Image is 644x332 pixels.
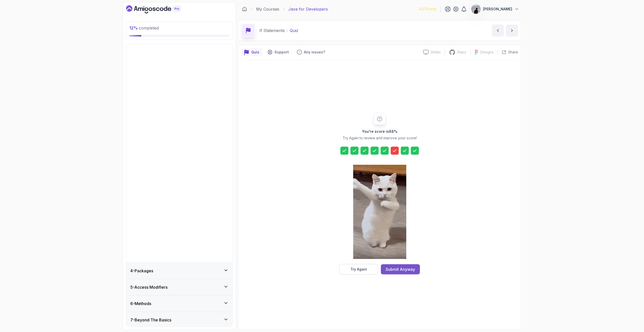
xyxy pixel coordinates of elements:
[129,25,159,30] span: completed
[419,7,436,12] p: 1437 Points
[480,50,494,55] p: Designs
[362,129,397,134] h2: You're score is 88 %
[290,27,298,34] p: Quiz
[457,50,466,55] p: Repo
[126,295,232,312] button: 6-Methods
[508,50,518,55] p: Share
[130,284,168,290] h3: 5 - Access Modifiers
[288,6,328,12] p: Java for Developers
[471,4,519,14] button: user profile image[PERSON_NAME]
[506,24,518,37] button: next content
[294,48,328,56] button: Feedback button
[350,267,367,272] div: Try Again
[381,264,420,274] button: Submit Anyway
[483,7,512,12] p: [PERSON_NAME]
[431,50,441,55] p: Slides
[242,7,247,12] a: Dashboard
[241,48,262,56] button: quiz button
[126,312,232,328] button: 7-Beyond The Basics
[304,50,325,55] p: Any issues?
[274,50,289,55] p: Support
[264,48,292,56] button: Support button
[130,268,153,274] h3: 4 - Packages
[126,263,232,279] button: 4-Packages
[343,136,417,141] p: Try Again to review and improve your score!
[126,279,232,295] button: 5-Access Modifiers
[130,301,151,307] h3: 6 - Methods
[130,317,171,323] h3: 7 - Beyond The Basics
[126,5,192,13] a: Dashboard
[386,266,415,272] div: Submit Anyway
[492,24,504,37] button: previous content
[339,264,378,275] button: Try Again
[251,50,259,55] p: Quiz
[353,165,406,259] img: cool-cat
[259,27,285,34] p: If Statements
[129,25,138,30] span: 12 %
[498,50,518,55] button: Share
[256,6,279,12] a: My Courses
[471,4,481,14] img: user profile image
